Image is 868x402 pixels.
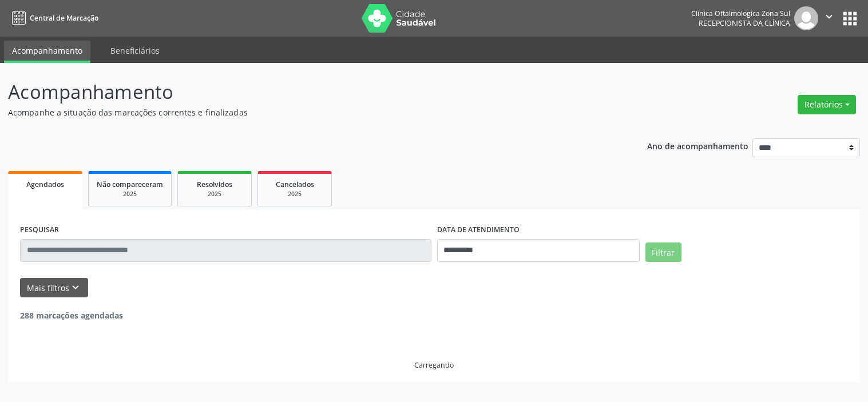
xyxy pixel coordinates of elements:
[414,360,454,370] div: Carregando
[8,9,98,27] a: Central de Marcação
[266,190,323,198] div: 2025
[645,242,681,262] button: Filtrar
[818,6,840,30] button: 
[20,310,123,321] strong: 288 marcações agendadas
[20,278,88,298] button: Mais filtroskeyboard_arrow_down
[197,180,232,189] span: Resolvidos
[4,41,90,63] a: Acompanhamento
[691,9,790,18] div: Clinica Oftalmologica Zona Sul
[437,221,520,239] label: DATA DE ATENDIMENTO
[30,13,98,23] span: Central de Marcação
[840,9,860,29] button: apps
[186,190,243,198] div: 2025
[20,221,59,239] label: PESQUISAR
[8,106,604,118] p: Acompanhe a situação das marcações correntes e finalizadas
[8,78,604,106] p: Acompanhamento
[647,138,748,153] p: Ano de acompanhamento
[798,95,856,114] button: Relatórios
[794,6,818,30] img: img
[97,180,163,189] span: Não compareceram
[97,190,163,198] div: 2025
[699,18,790,28] span: Recepcionista da clínica
[823,10,835,23] i: 
[26,180,64,189] span: Agendados
[69,281,82,294] i: keyboard_arrow_down
[102,41,168,61] a: Beneficiários
[276,180,314,189] span: Cancelados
